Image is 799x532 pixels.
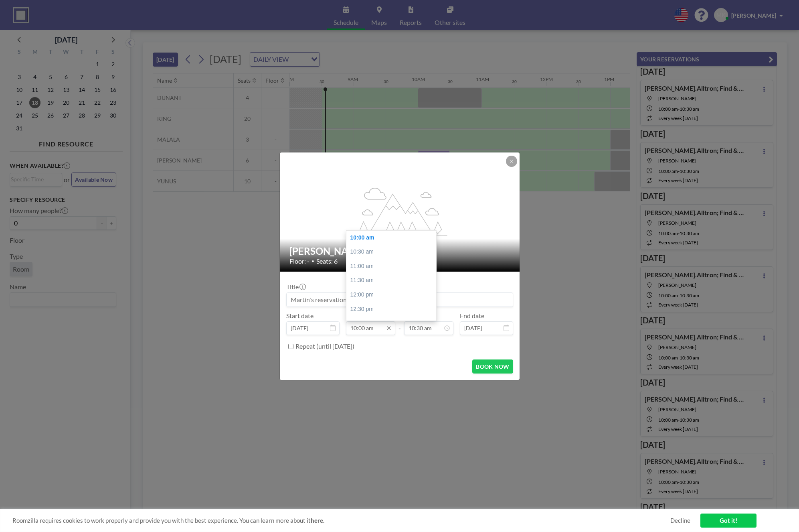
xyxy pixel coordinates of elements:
input: Martin's reservation [287,293,513,307]
label: Start date [286,312,314,320]
span: - [398,315,401,332]
h2: [PERSON_NAME] [289,245,511,257]
label: End date [460,312,484,320]
label: Title [286,283,305,291]
a: Got it! [700,514,757,528]
span: Roomzilla requires cookies to work properly and provide you with the best experience. You can lea... [12,517,670,524]
label: Repeat (until [DATE]) [295,342,354,350]
a: Decline [670,517,690,524]
button: BOOK NOW [472,359,513,374]
div: 12:30 pm [346,302,436,317]
span: Floor: - [289,257,309,265]
div: 01:00 pm [346,316,436,331]
div: 12:00 pm [346,288,436,302]
g: flex-grow: 1.2; [352,187,447,235]
a: here. [311,517,324,524]
span: Seats: 6 [316,257,338,265]
div: 10:30 am [346,245,436,259]
div: 10:00 am [346,231,436,245]
div: 11:00 am [346,259,436,274]
div: 11:30 am [346,273,436,288]
span: • [312,258,314,264]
